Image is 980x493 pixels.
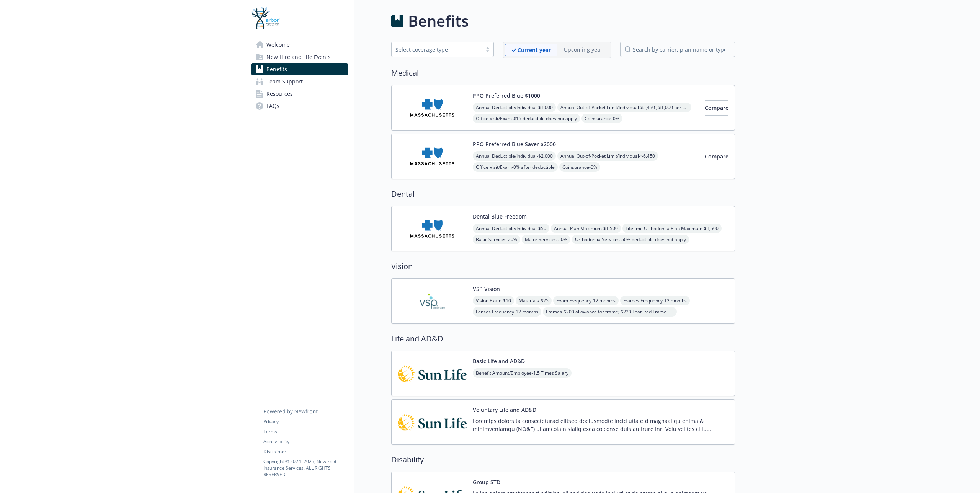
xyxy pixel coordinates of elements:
h2: Vision [391,261,735,272]
span: New Hire and Life Events [266,51,331,63]
span: Frames - $200 allowance for frame; $220 Featured Frame Brands allowance; 20% savings on the amoun... [543,307,677,317]
img: Sun Life Financial carrier logo [398,406,467,438]
span: Materials - $25 [516,296,552,305]
span: Upcoming year [557,44,609,56]
span: Office Visit/Exam - 0% after deductible [473,162,558,172]
span: Annual Deductible/Individual - $2,000 [473,151,556,161]
a: FAQs [251,100,348,112]
button: Group STD [473,478,500,486]
h2: Disability [391,454,735,465]
button: VSP Vision [473,285,500,293]
a: Benefits [251,63,348,75]
a: Team Support [251,75,348,88]
h2: Medical [391,67,735,79]
span: Compare [705,153,728,160]
a: Resources [251,88,348,100]
span: Vision Exam - $10 [473,296,514,305]
h2: Life and AD&D [391,333,735,344]
a: New Hire and Life Events [251,51,348,63]
span: Compare [705,104,728,111]
span: Lenses Frequency - 12 months [473,307,541,317]
span: Coinsurance - 0% [581,114,622,123]
span: Welcome [266,39,290,51]
span: Benefits [266,63,287,75]
input: search by carrier, plan name or type [620,42,735,57]
button: Voluntary Life and AD&D [473,406,536,414]
span: Annual Out-of-Pocket Limit/Individual - $6,450 [557,151,658,161]
img: Blue Cross and Blue Shield of Massachusetts, Inc. carrier logo [398,140,467,173]
img: Vision Service Plan carrier logo [398,285,467,317]
button: PPO Preferred Blue $1000 [473,91,540,100]
span: Team Support [266,75,303,88]
span: Annual Out-of-Pocket Limit/Individual - $5,450 ; $1,000 per member for prescription drug benefits [557,103,691,112]
a: Privacy [263,418,348,425]
span: Benefit Amount/Employee - 1.5 Times Salary [473,368,572,378]
span: FAQs [266,100,279,112]
a: Disclaimer [263,448,348,455]
span: Orthodontia Services - 50% deductible does not apply [572,235,689,244]
img: Sun Life Financial carrier logo [398,357,467,390]
button: PPO Preferred Blue Saver $2000 [473,140,556,148]
p: Current year [518,46,551,54]
span: Annual Deductible/Individual - $50 [473,224,549,233]
div: Select coverage type [395,46,478,54]
a: Welcome [251,39,348,51]
span: Resources [266,88,293,100]
img: Blue Cross and Blue Shield of Massachusetts, Inc. carrier logo [398,91,467,124]
a: Accessibility [263,438,348,445]
span: Lifetime Orthodontia Plan Maximum - $1,500 [622,224,722,233]
span: Exam Frequency - 12 months [553,296,619,305]
span: Office Visit/Exam - $15 deductible does not apply [473,114,580,123]
span: Annual Plan Maximum - $1,500 [551,224,621,233]
p: Loremips dolorsita consecteturad elitsed doeiusmodte incid utla etd magnaaliqu enima & minimvenia... [473,417,728,433]
span: Basic Services - 20% [473,235,520,244]
p: Upcoming year [564,46,603,54]
a: Terms [263,428,348,435]
span: Coinsurance - 0% [559,162,600,172]
button: Basic Life and AD&D [473,357,525,365]
img: Blue Cross and Blue Shield of Massachusetts, Inc. carrier logo [398,212,467,245]
button: Dental Blue Freedom [473,212,527,220]
button: Compare [705,100,728,116]
span: Annual Deductible/Individual - $1,000 [473,103,556,112]
h2: Dental [391,188,735,200]
button: Compare [705,149,728,164]
p: Copyright © 2024 - 2025 , Newfront Insurance Services, ALL RIGHTS RESERVED [263,458,348,478]
h1: Benefits [408,10,469,33]
span: Major Services - 50% [522,235,570,244]
span: Frames Frequency - 12 months [620,296,690,305]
